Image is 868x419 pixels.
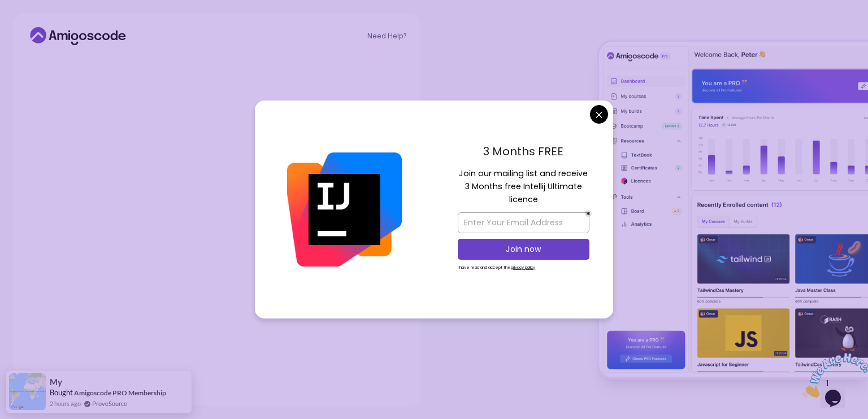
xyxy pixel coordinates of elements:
[50,377,62,387] span: My
[367,32,407,41] a: Need Help?
[5,5,9,14] span: 1
[5,5,75,49] img: Chat attention grabber
[599,42,868,377] img: Amigoscode Dashboard
[9,373,46,410] img: provesource social proof notification image
[798,348,868,402] iframe: chat widget
[27,27,129,45] a: Home link
[50,388,73,397] span: Bought
[74,389,166,397] a: Amigoscode PRO Membership
[50,399,81,408] span: 2 hours ago
[92,399,127,408] a: ProveSource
